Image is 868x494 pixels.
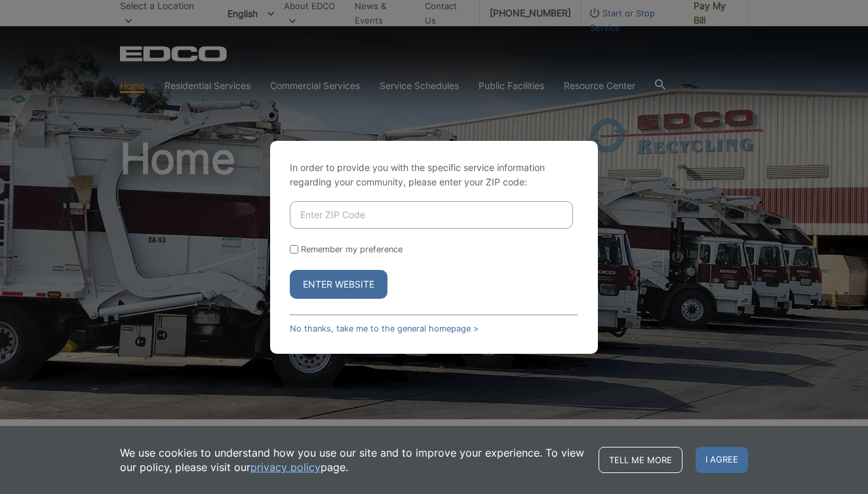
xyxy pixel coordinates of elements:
[120,446,585,474] p: We use cookies to understand how you use our site and to improve your experience. To view our pol...
[599,447,682,473] a: Tell me more
[290,270,387,299] button: Enter Website
[290,201,573,229] input: Enter ZIP Code
[290,161,578,189] p: In order to provide you with the specific service information regarding your community, please en...
[301,244,403,254] label: Remember my preference
[696,447,748,473] span: I agree
[250,460,321,474] a: privacy policy
[290,324,479,333] a: No thanks, take me to the general homepage >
